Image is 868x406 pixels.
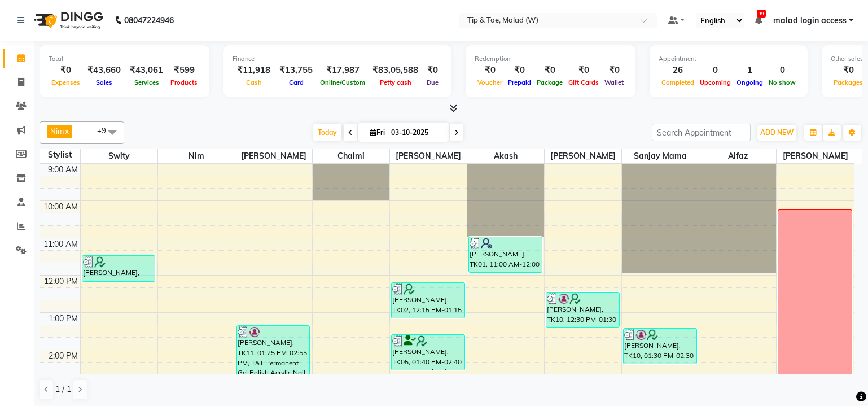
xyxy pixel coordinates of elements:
div: ₹599 [168,64,200,77]
span: Online/Custom [317,78,368,86]
span: malad login access [773,15,847,27]
span: Packages [831,78,866,86]
div: ₹0 [534,64,565,77]
div: ₹0 [602,64,626,77]
span: Nim [158,149,235,163]
img: logo [29,5,106,36]
div: Appointment [659,54,799,64]
div: 12:00 PM [42,276,80,287]
span: Expenses [49,78,83,86]
span: Petty cash [377,78,414,86]
div: 11:00 AM [41,238,80,250]
input: Search Appointment [652,124,751,141]
span: Sanjay mama [622,149,699,163]
div: ₹0 [831,64,866,77]
span: [PERSON_NAME] [390,149,467,163]
div: [PERSON_NAME], TK02, 11:30 AM-12:15 PM, O.P.I. Finger Facial Manicure [82,256,155,281]
span: Sales [93,78,115,86]
span: Products [168,78,200,86]
a: x [64,126,69,136]
span: 1 / 1 [55,383,71,395]
button: ADD NEW [757,125,796,141]
div: 1 [734,64,766,77]
span: Chaimi [313,149,389,163]
div: 1:00 PM [46,313,80,325]
div: ₹17,987 [317,64,368,77]
div: Total [49,54,200,64]
div: ₹0 [423,64,442,77]
div: 9:00 AM [46,164,80,176]
div: [PERSON_NAME], TK10, 12:30 PM-01:30 PM, O.P.I. Pro Spa Pedicure [546,293,619,327]
div: [PERSON_NAME], TK05, 01:40 PM-02:40 PM, Essential pedicure with scrub [392,335,464,370]
div: 26 [659,64,697,77]
span: No show [766,78,799,86]
span: Services [131,78,162,86]
div: ₹43,660 [83,64,125,77]
span: Gift Cards [565,78,602,86]
span: Due [424,78,441,86]
div: [PERSON_NAME], TK01, 11:00 AM-12:00 PM, Essential pedicure with scrub [469,237,542,272]
span: Ongoing [734,78,766,86]
input: 2025-10-03 [388,124,444,141]
div: ₹0 [49,64,83,77]
span: Cash [243,78,265,86]
div: ₹43,061 [125,64,168,77]
span: 39 [757,10,766,18]
div: Finance [233,54,442,64]
div: 0 [766,64,799,77]
span: Alfaz [699,149,776,163]
a: 39 [755,15,762,25]
div: ₹83,05,588 [368,64,423,77]
span: Voucher [475,78,505,86]
span: Prepaid [505,78,534,86]
div: 2:00 PM [46,350,80,362]
div: ₹0 [505,64,534,77]
div: [PERSON_NAME], TK10, 01:30 PM-02:30 PM, O.P.I. Pro Spa Pedicure [624,329,696,364]
div: Stylist [40,149,80,161]
span: [PERSON_NAME] [235,149,312,163]
div: [PERSON_NAME], TK02, 12:15 PM-01:15 PM, O.P.I. Finger Facial Pedicure [392,283,464,318]
div: Redemption [475,54,626,64]
div: ₹11,918 [233,64,275,77]
span: Wallet [602,78,626,86]
span: Completed [659,78,697,86]
div: 0 [697,64,734,77]
div: 10:00 AM [41,201,80,213]
span: Card [286,78,306,86]
b: 08047224946 [124,5,174,36]
div: ₹0 [475,64,505,77]
span: [PERSON_NAME] [777,149,854,163]
span: Swity [81,149,157,163]
div: ₹0 [565,64,602,77]
span: +9 [97,126,115,135]
span: Upcoming [697,78,734,86]
span: [PERSON_NAME] [545,149,621,163]
div: ₹13,755 [275,64,317,77]
span: ADD NEW [760,128,794,137]
div: [PERSON_NAME], TK11, 01:25 PM-02:55 PM, T&T Permanent Gel Polish,Acrylic Nail Re-fills [237,326,310,379]
span: Akash [467,149,544,163]
span: Nim [50,126,64,136]
span: Package [534,78,565,86]
span: Today [313,124,341,141]
span: Fri [367,128,388,137]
